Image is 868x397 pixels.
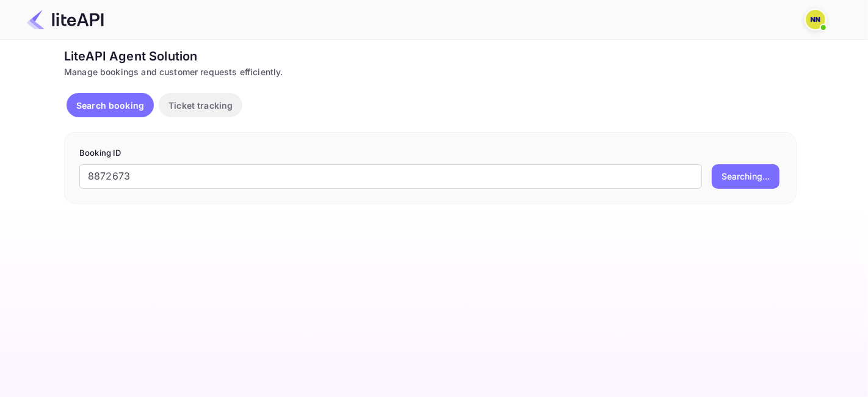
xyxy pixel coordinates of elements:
p: Ticket tracking [168,99,233,112]
div: LiteAPI Agent Solution [64,47,797,65]
p: Booking ID [79,147,781,159]
img: N/A N/A [806,10,825,29]
img: LiteAPI Logo [27,10,104,29]
div: Manage bookings and customer requests efficiently. [64,65,797,78]
input: Enter Booking ID (e.g., 63782194) [79,164,702,189]
button: Searching... [712,164,779,189]
p: Search booking [76,99,144,112]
